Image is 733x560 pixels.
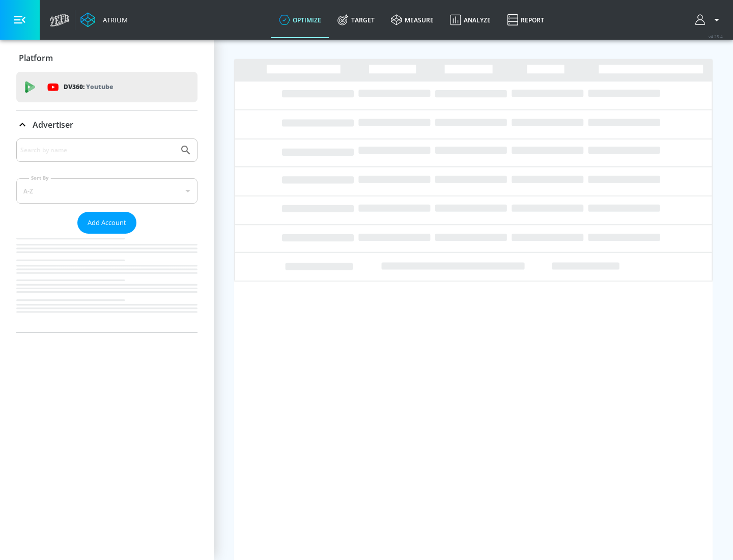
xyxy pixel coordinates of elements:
p: DV360: [64,81,113,93]
button: Add Account [77,212,136,234]
input: Search by name [20,144,175,157]
div: Advertiser [16,138,198,332]
div: A-Z [16,178,198,204]
div: Atrium [99,15,128,24]
div: Platform [16,44,198,72]
p: Youtube [86,81,113,92]
span: v 4.25.4 [709,34,723,39]
div: Advertiser [16,110,198,139]
p: Advertiser [33,119,73,130]
nav: list of Advertiser [16,234,198,332]
a: Atrium [80,12,128,27]
label: Sort By [29,175,51,181]
a: optimize [271,2,329,38]
a: Analyze [442,2,499,38]
a: measure [383,2,442,38]
span: Add Account [88,217,126,229]
a: Target [329,2,383,38]
p: Platform [19,52,53,64]
div: DV360: Youtube [16,72,198,102]
a: Report [499,2,552,38]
